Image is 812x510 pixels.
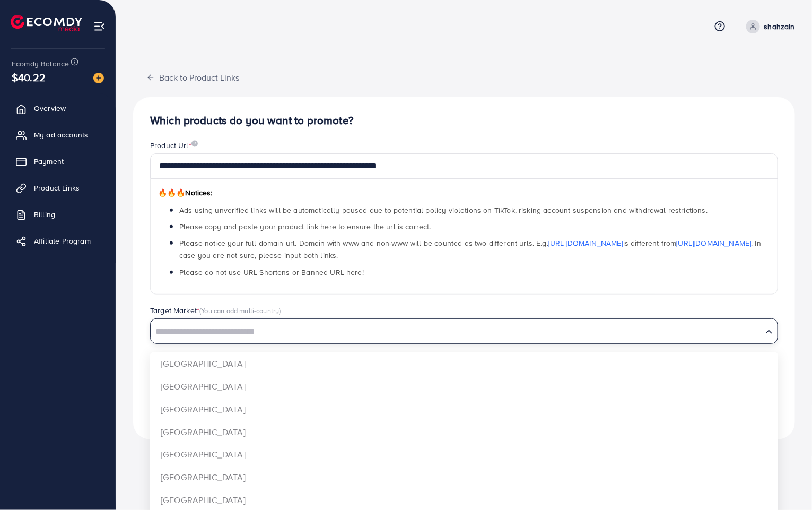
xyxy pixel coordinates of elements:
[199,306,281,315] span: (You can add multi-country)
[742,20,795,33] a: shahzain
[12,70,46,85] span: $40.22
[745,408,767,418] span: Submit
[767,462,804,502] iframe: Chat
[158,187,185,198] span: 🔥🔥🔥
[11,15,82,31] img: logo
[150,114,778,127] h4: Which products do you want to promote?
[8,230,108,252] a: Affiliate Program
[179,221,431,232] span: Please copy and paste your product link here to ensure the url is correct.
[34,183,80,193] span: Product Links
[34,129,88,140] span: My ad accounts
[150,140,198,151] label: Product Url
[150,318,778,344] div: Search for option
[93,20,106,32] img: menu
[12,58,69,69] span: Ecomdy Balance
[677,238,752,248] a: [URL][DOMAIN_NAME]
[34,156,64,167] span: Payment
[191,140,198,147] img: image
[150,305,281,316] label: Target Market
[34,209,55,220] span: Billing
[150,365,778,391] p: *Note: If you use unverified product links, the Ecomdy system will notify the support team to rev...
[179,267,364,278] span: Please do not use URL Shortens or Banned URL here!
[158,187,213,198] span: Notices:
[548,238,623,248] a: [URL][DOMAIN_NAME]
[133,66,252,89] button: Back to Product Links
[764,20,795,33] p: shahzain
[34,236,91,246] span: Affiliate Program
[8,98,108,119] a: Overview
[735,403,778,422] button: Submit
[93,73,104,83] img: image
[8,151,108,172] a: Payment
[179,238,761,261] span: Please notice your full domain url. Domain with www and non-www will be counted as two different ...
[34,103,66,114] span: Overview
[152,324,761,340] input: Search for option
[179,205,708,215] span: Ads using unverified links will be automatically paused due to potential policy violations on Tik...
[8,177,108,198] a: Product Links
[8,204,108,225] a: Billing
[8,124,108,145] a: My ad accounts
